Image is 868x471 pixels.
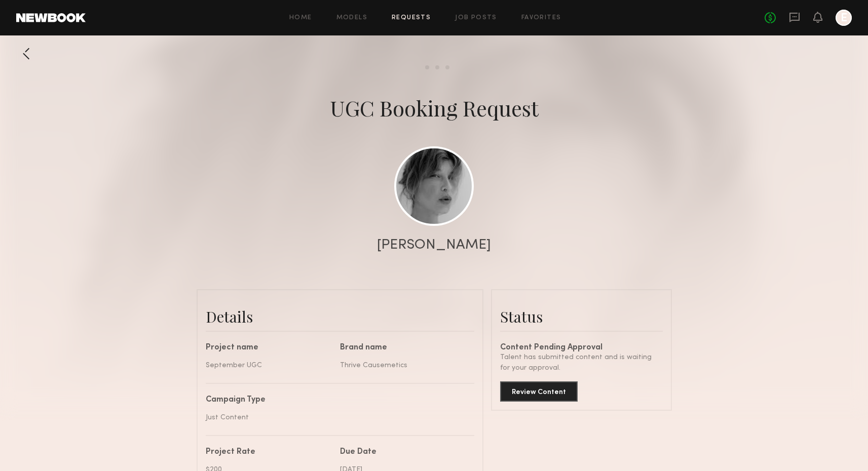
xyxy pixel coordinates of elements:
[836,10,852,26] a: E
[500,352,663,373] div: Talent has submitted content and is waiting for your approval.
[455,15,497,21] a: Job Posts
[289,15,312,21] a: Home
[500,381,578,402] button: Review Content
[206,412,467,423] div: Just Content
[206,344,332,352] div: Project name
[392,15,431,21] a: Requests
[500,306,663,327] div: Status
[377,238,491,252] div: [PERSON_NAME]
[340,344,467,352] div: Brand name
[340,360,467,371] div: Thrive Causemetics
[206,306,474,327] div: Details
[206,448,332,456] div: Project Rate
[521,15,561,21] a: Favorites
[336,15,367,21] a: Models
[206,360,332,371] div: September UGC
[206,396,467,404] div: Campaign Type
[500,344,663,352] div: Content Pending Approval
[340,448,467,456] div: Due Date
[330,94,539,122] div: UGC Booking Request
